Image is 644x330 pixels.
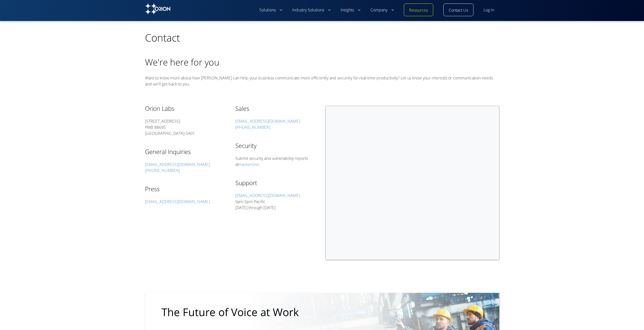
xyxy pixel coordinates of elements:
a: [EMAIL_ADDRESS][DOMAIN_NAME] [145,162,210,167]
h3: Support [235,179,318,186]
h3: Security [235,142,318,149]
a: Log in [484,7,494,13]
h3: Orion Labs [145,105,228,112]
a: Contact Us [449,7,468,13]
a: Insights [341,7,360,13]
a: Resources [409,7,428,13]
a: [EMAIL_ADDRESS][DOMAIN_NAME] [235,118,300,124]
a: Company [370,7,394,13]
h3: Press [145,185,228,192]
a: HackerOne [239,162,259,167]
iframe: Chat Widget [619,306,644,330]
a: [EMAIL_ADDRESS][DOMAIN_NAME] [235,193,300,199]
a: Industry Solutions [292,7,330,13]
iframe: Form 0 [336,114,489,260]
p: 9am-5pm Pacific [DATE] through [DATE] [235,192,318,211]
h3: General Inquiries [145,148,228,155]
a: [EMAIL_ADDRESS][DOMAIN_NAME] [145,199,210,205]
a: [PHONE_NUMBER] [235,124,270,130]
h2: We're here for you [145,57,499,68]
p: [STREET_ADDRESS] PMB 88695 [GEOGRAPHIC_DATA]-5401 [145,118,228,136]
h3: The Future of Voice at Work [161,305,316,319]
h1: Contact [145,24,180,44]
a: [PHONE_NUMBER] [145,168,180,173]
p: Submit security and vulnerability reports at . [235,155,318,167]
p: Want to know more about how [PERSON_NAME] can help your business communicate more efficiently and... [145,75,499,87]
a: Solutions [259,7,282,13]
img: Orion [145,3,170,15]
h3: Sales [235,105,318,112]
